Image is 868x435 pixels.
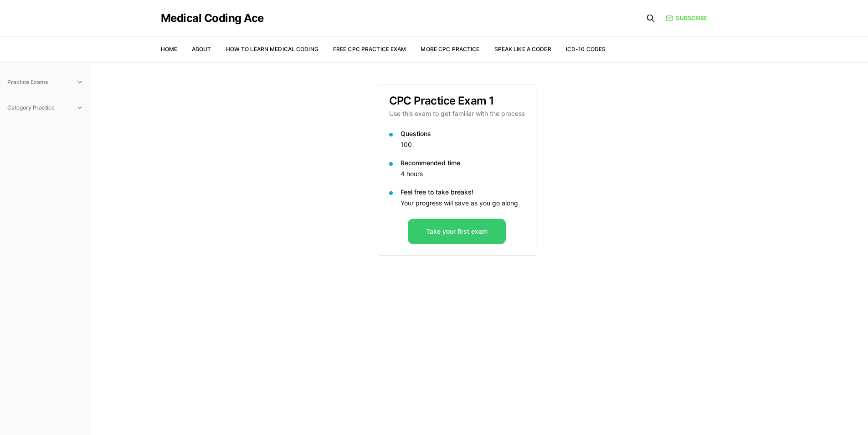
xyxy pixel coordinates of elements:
[389,95,525,106] h3: CPC Practice Exam 1
[4,75,87,89] button: Practice Exams
[161,13,264,24] a: Medical Coding Ace
[494,46,551,52] a: Speak Like a Coder
[421,46,479,52] a: More CPC Practice
[333,46,406,52] a: Free CPC Practice Exam
[566,46,606,52] a: ICD-10 Codes
[401,129,525,138] p: Questions
[226,46,318,52] a: How to Learn Medical Coding
[389,109,525,118] p: Use this exam to get familiar with the process
[408,219,506,244] button: Take your first exam
[4,100,87,115] button: Category Practice
[192,46,211,52] a: About
[401,199,525,208] p: Your progress will save as you go along
[401,169,525,178] p: 4 hours
[401,158,525,168] p: Recommended time
[666,14,707,22] a: Subscribe
[401,140,525,149] p: 100
[161,46,177,52] a: Home
[401,188,525,197] p: Feel free to take breaks!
